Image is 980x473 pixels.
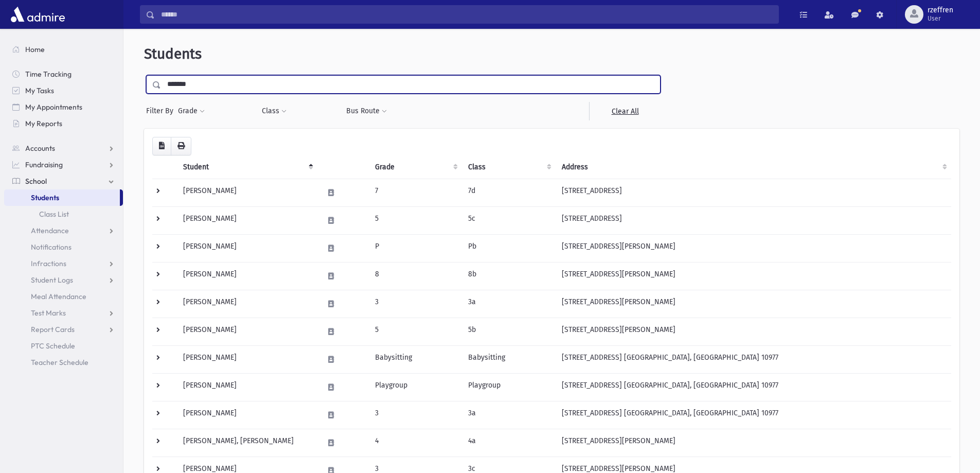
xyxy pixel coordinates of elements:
[4,272,123,288] a: Student Logs
[556,401,951,429] td: [STREET_ADDRESS] [GEOGRAPHIC_DATA], [GEOGRAPHIC_DATA] 10977
[177,373,317,401] td: [PERSON_NAME]
[177,206,317,234] td: [PERSON_NAME]
[589,102,661,120] a: Clear All
[31,292,86,301] span: Meal Attendance
[556,179,951,206] td: [STREET_ADDRESS]
[4,99,123,115] a: My Appointments
[369,206,462,234] td: 5
[556,290,951,318] td: [STREET_ADDRESS][PERSON_NAME]
[25,69,72,79] span: Time Tracking
[31,308,66,318] span: Test Marks
[25,102,82,112] span: My Appointments
[177,401,317,429] td: [PERSON_NAME]
[31,358,88,367] span: Teacher Schedule
[556,429,951,457] td: [STREET_ADDRESS][PERSON_NAME]
[369,155,462,179] th: Grade: activate to sort column ascending
[4,321,123,338] a: Report Cards
[369,429,462,457] td: 4
[928,14,953,23] span: User
[556,318,951,345] td: [STREET_ADDRESS][PERSON_NAME]
[25,86,54,95] span: My Tasks
[25,119,62,128] span: My Reports
[4,239,123,255] a: Notifications
[556,206,951,234] td: [STREET_ADDRESS]
[31,341,75,351] span: PTC Schedule
[4,305,123,321] a: Test Marks
[556,373,951,401] td: [STREET_ADDRESS] [GEOGRAPHIC_DATA], [GEOGRAPHIC_DATA] 10977
[4,173,123,189] a: School
[4,189,120,206] a: Students
[31,193,59,202] span: Students
[177,262,317,290] td: [PERSON_NAME]
[25,177,47,186] span: School
[462,179,555,206] td: 7d
[369,345,462,373] td: Babysitting
[4,288,123,305] a: Meal Attendance
[462,262,555,290] td: 8b
[369,234,462,262] td: P
[31,325,75,334] span: Report Cards
[177,345,317,373] td: [PERSON_NAME]
[31,275,73,285] span: Student Logs
[4,66,123,82] a: Time Tracking
[177,102,205,120] button: Grade
[155,5,778,24] input: Search
[4,115,123,132] a: My Reports
[4,354,123,371] a: Teacher Schedule
[4,41,123,58] a: Home
[369,373,462,401] td: Playgroup
[369,318,462,345] td: 5
[4,156,123,173] a: Fundraising
[462,206,555,234] td: 5c
[4,206,123,222] a: Class List
[25,45,45,54] span: Home
[4,338,123,354] a: PTC Schedule
[152,137,171,155] button: CSV
[261,102,287,120] button: Class
[346,102,387,120] button: Bus Route
[25,160,63,169] span: Fundraising
[369,179,462,206] td: 7
[177,179,317,206] td: [PERSON_NAME]
[8,4,67,25] img: AdmirePro
[177,318,317,345] td: [PERSON_NAME]
[171,137,191,155] button: Print
[4,255,123,272] a: Infractions
[31,226,69,235] span: Attendance
[31,259,66,268] span: Infractions
[369,262,462,290] td: 8
[462,401,555,429] td: 3a
[25,144,55,153] span: Accounts
[177,429,317,457] td: [PERSON_NAME], [PERSON_NAME]
[556,155,951,179] th: Address: activate to sort column ascending
[928,6,953,14] span: rzeffren
[462,345,555,373] td: Babysitting
[462,373,555,401] td: Playgroup
[462,429,555,457] td: 4a
[4,82,123,99] a: My Tasks
[4,222,123,239] a: Attendance
[177,290,317,318] td: [PERSON_NAME]
[369,290,462,318] td: 3
[556,234,951,262] td: [STREET_ADDRESS][PERSON_NAME]
[177,234,317,262] td: [PERSON_NAME]
[146,106,177,116] span: Filter By
[556,262,951,290] td: [STREET_ADDRESS][PERSON_NAME]
[462,290,555,318] td: 3a
[369,401,462,429] td: 3
[462,234,555,262] td: Pb
[556,345,951,373] td: [STREET_ADDRESS] [GEOGRAPHIC_DATA], [GEOGRAPHIC_DATA] 10977
[462,318,555,345] td: 5b
[4,140,123,156] a: Accounts
[144,45,202,62] span: Students
[177,155,317,179] th: Student: activate to sort column descending
[462,155,555,179] th: Class: activate to sort column ascending
[31,242,72,252] span: Notifications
